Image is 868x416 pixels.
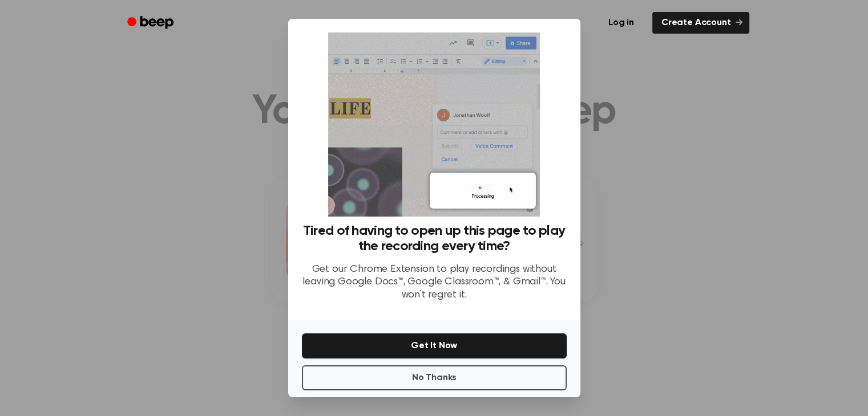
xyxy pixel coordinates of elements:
[302,333,567,358] button: Get It Now
[302,365,567,390] button: No Thanks
[119,12,184,34] a: Beep
[302,263,567,302] p: Get our Chrome Extension to play recordings without leaving Google Docs™, Google Classroom™, & Gm...
[597,10,645,36] a: Log in
[302,223,567,254] h3: Tired of having to open up this page to play the recording every time?
[328,32,540,217] img: Beep extension in action
[652,12,749,34] a: Create Account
